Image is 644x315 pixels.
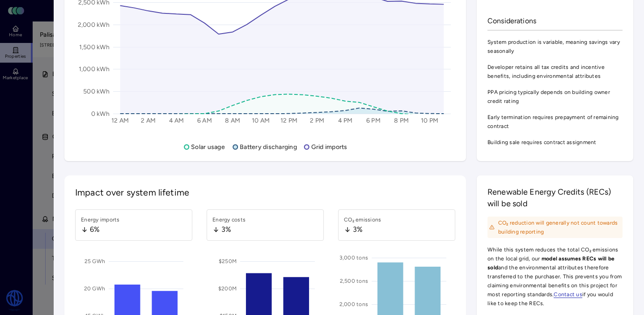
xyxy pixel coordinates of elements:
[394,117,409,124] text: 8 PM
[79,43,110,51] text: 1,500 kWh
[498,218,621,236] span: CO₂ reduction will generally not count towards building reporting
[84,285,106,292] text: 20 GWh
[252,117,270,124] text: 10 AM
[554,291,582,298] a: Contact us
[338,117,353,124] text: 4 PM
[91,110,110,118] text: 0 kWh
[487,255,614,271] span: model assumes RECs will be sold
[310,117,324,124] text: 2 PM
[311,143,347,151] text: Grid imports
[421,117,438,124] text: 10 PM
[141,117,156,124] text: 2 AM
[487,63,623,81] span: Developer retains all tax credits and incentive benefits, including environmental attributes
[81,224,120,235] div: 6%
[191,143,225,151] text: Solar usage
[487,12,623,30] div: Considerations
[344,215,381,224] div: CO₂ emissions
[83,88,110,95] text: 500 kWh
[219,258,237,264] text: $250M
[366,117,381,124] text: 6 PM
[340,278,369,284] text: 2,500 tons
[169,117,184,124] text: 4 AM
[212,224,246,235] div: 3%
[197,117,212,124] text: 6 AM
[78,21,110,29] text: 2,000 kWh
[81,215,120,224] div: Energy imports
[344,224,381,235] div: 3%
[212,215,246,224] div: Energy costs
[487,186,623,209] h3: Renewable Energy Credits (RECs) will be sold
[487,38,623,55] span: System production is variable, meaning savings vary seasonally
[225,117,240,124] text: 8 AM
[218,285,237,292] text: $200M
[487,138,623,147] span: Building sale requires contract assignment
[487,88,623,106] span: PPA pricing typically depends on building owner credit rating
[79,65,110,73] text: 1,000 kWh
[111,117,129,124] text: 12 AM
[487,245,623,308] span: While this system reduces the total CO₂ emissions on the local grid, our and the environmental at...
[280,117,297,124] text: 12 PM
[339,255,369,261] text: 3,000 tons
[85,258,106,264] text: 25 GWh
[339,301,369,307] text: 2,000 tons
[240,143,297,151] text: Battery discharging
[75,186,455,199] span: Impact over system lifetime
[487,113,623,131] span: Early termination requires prepayment of remaining contract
